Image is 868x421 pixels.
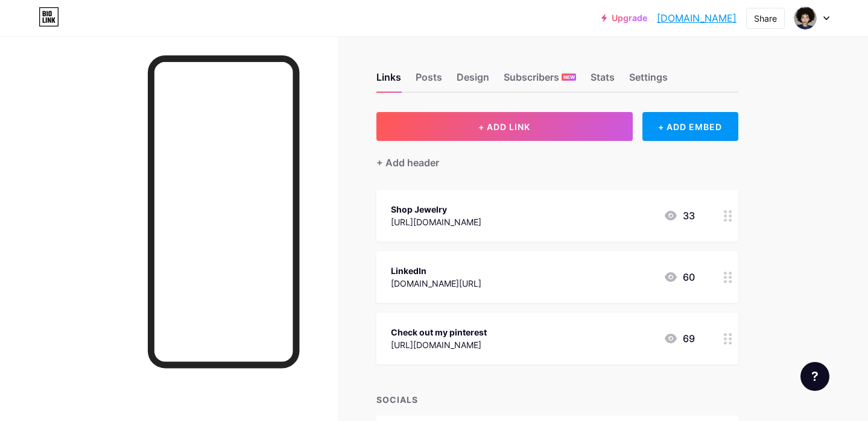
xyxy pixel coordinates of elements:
[391,338,487,351] div: [URL][DOMAIN_NAME]
[754,12,777,25] div: Share
[601,13,647,23] a: Upgrade
[664,331,695,346] div: 69
[642,112,738,141] div: + ADD EMBED
[591,70,615,92] div: Stats
[657,11,737,25] a: [DOMAIN_NAME]
[416,70,442,92] div: Posts
[391,277,481,290] div: [DOMAIN_NAME][URL]
[376,112,633,141] button: + ADD LINK
[391,326,487,338] div: Check out my pinterest
[391,203,481,216] div: Shop Jewelry
[457,70,489,92] div: Design
[629,70,668,92] div: Settings
[664,208,695,223] div: 33
[478,122,530,132] span: + ADD LINK
[391,216,481,228] div: [URL][DOMAIN_NAME]
[376,155,439,170] div: + Add header
[376,70,401,92] div: Links
[376,393,738,406] div: SOCIALS
[504,70,576,92] div: Subscribers
[563,73,575,81] span: NEW
[391,264,481,277] div: LinkedIn
[794,7,817,30] img: meganethel
[664,270,695,284] div: 60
